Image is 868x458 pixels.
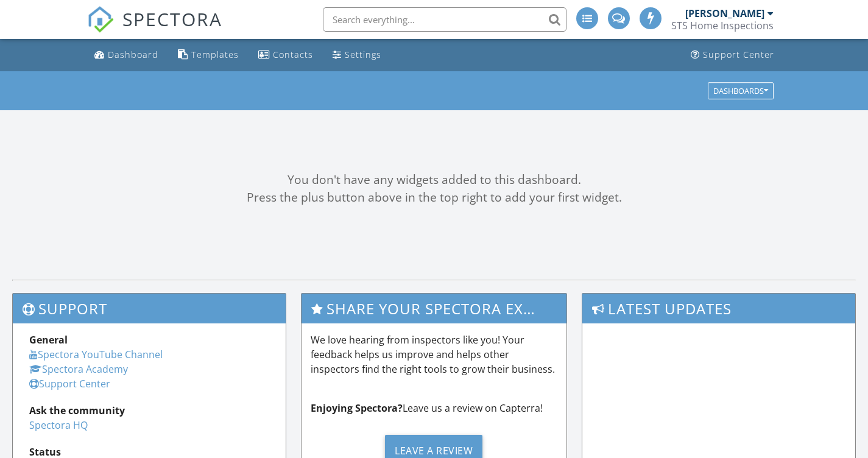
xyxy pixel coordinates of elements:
input: Search everything... [323,7,566,32]
h3: Share Your Spectora Experience [302,294,567,323]
button: Dashboards [708,82,774,99]
span: SPECTORA [122,6,222,32]
div: Templates [191,49,239,60]
strong: Enjoying Spectora? [311,401,403,415]
a: Settings [328,44,386,66]
a: Spectora YouTube Channel [29,348,163,361]
p: We love hearing from inspectors like you! Your feedback helps us improve and helps other inspecto... [311,333,558,376]
h3: Support [13,294,286,323]
div: Dashboards [713,86,768,95]
div: Support Center [703,49,774,60]
div: [PERSON_NAME] [685,7,764,19]
div: STS Home Inspections [671,19,774,32]
div: Ask the community [29,403,269,418]
div: Contacts [273,49,313,60]
div: Settings [345,49,381,60]
img: The Best Home Inspection Software - Spectora [87,6,114,33]
a: Spectora Academy [29,362,128,376]
p: Leave us a review on Capterra! [311,401,558,415]
h3: Latest Updates [582,294,855,323]
a: Dashboard [90,44,163,66]
div: You don't have any widgets added to this dashboard. [12,171,856,189]
strong: General [29,333,68,347]
a: Support Center [686,44,779,66]
a: Contacts [253,44,318,66]
div: Press the plus button above in the top right to add your first widget. [12,189,856,206]
a: SPECTORA [87,16,222,42]
a: Spectora HQ [29,418,88,432]
div: Dashboard [108,49,158,60]
a: Support Center [29,377,110,390]
a: Templates [173,44,244,66]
